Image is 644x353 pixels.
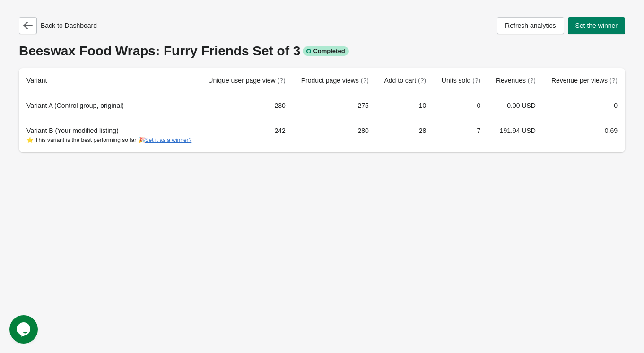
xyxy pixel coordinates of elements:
[434,93,488,118] td: 0
[505,22,556,29] span: Refresh analytics
[376,118,434,152] td: 28
[497,17,564,34] button: Refresh analytics
[278,77,286,84] span: (?)
[301,77,369,84] span: Product page views
[361,77,369,84] span: (?)
[609,77,618,84] span: (?)
[200,118,293,152] td: 242
[472,77,480,84] span: (?)
[293,118,376,152] td: 280
[551,77,618,84] span: Revenue per views
[442,77,480,84] span: Units sold
[568,17,626,34] button: Set the winner
[293,93,376,118] td: 275
[543,93,625,118] td: 0
[543,118,625,152] td: 0.69
[19,17,97,34] div: Back to Dashboard
[19,68,200,93] th: Variant
[19,44,625,59] div: Beeswax Food Wraps: Furry Friends Set of 3
[208,77,285,84] span: Unique user page view
[9,315,40,344] iframe: chat widget
[488,93,543,118] td: 0.00 USD
[528,77,536,84] span: (?)
[26,135,192,145] div: ⭐ This variant is the best performing so far 🎉
[303,46,348,56] div: Completed
[575,22,618,29] span: Set the winner
[26,126,192,145] div: Variant B (Your modified listing)
[488,118,543,152] td: 191.94 USD
[384,77,426,84] span: Add to cart
[145,137,192,143] button: Set it as a winner?
[200,93,293,118] td: 230
[376,93,434,118] td: 10
[434,118,488,152] td: 7
[418,77,426,84] span: (?)
[26,101,192,110] div: Variant A (Control group, original)
[496,77,536,84] span: Revenues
